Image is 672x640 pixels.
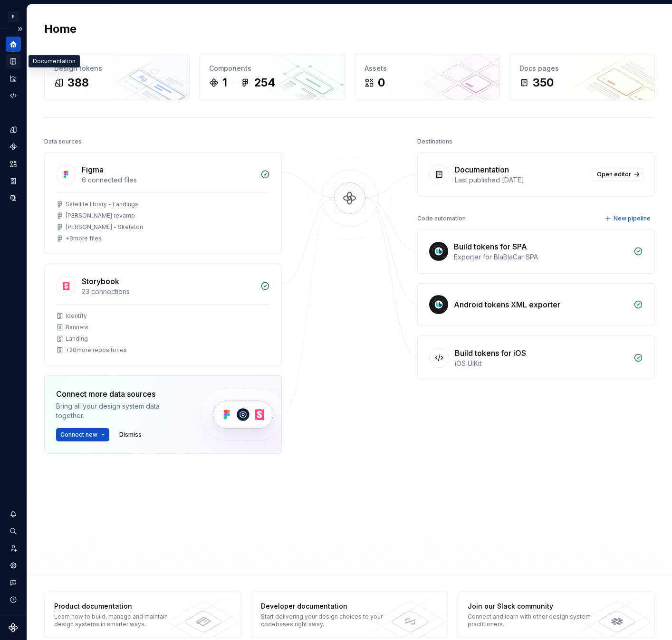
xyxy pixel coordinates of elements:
[66,212,135,220] div: [PERSON_NAME] revamp
[6,558,21,573] a: Settings
[602,212,655,225] button: New pipeline
[115,428,146,441] button: Dismiss
[458,592,655,638] a: Join our Slack communityConnect and learn with other design system practitioners.
[6,54,21,69] a: Documentation
[66,223,143,231] div: [PERSON_NAME] - Skeleton
[6,191,21,206] a: Data sources
[44,21,77,37] h2: Home
[6,139,21,154] a: Components
[254,75,276,90] div: 254
[119,431,142,439] span: Dismiss
[454,299,560,310] div: Android tokens XML exporter
[6,541,21,556] a: Invite team
[199,54,345,100] a: Components1254
[454,252,628,262] div: Exporter for BlaBlaCar SPA
[66,201,138,208] div: Satellite library - Landings
[54,602,182,611] div: Product documentation
[455,347,526,359] div: Build tokens for iOS
[82,164,104,175] div: Figma
[44,264,282,366] a: Storybook23 connectionsIdentifyBannersLanding+20more repositories
[56,428,109,441] button: Connect new
[509,54,655,100] a: Docs pages350
[6,122,21,137] a: Design tokens
[44,135,82,148] div: Data sources
[44,592,241,638] a: Product documentationLearn how to build, manage and maintain design systems in smarter ways.
[251,592,448,638] a: Developer documentationStart delivering your design choices to your codebases right away.
[261,613,389,628] div: Start delivering your design choices to your codebases right away.
[54,613,182,628] div: Learn how to build, manage and maintain design systems in smarter ways.
[60,431,97,439] span: Connect new
[6,88,21,103] a: Code automation
[533,75,554,90] div: 350
[66,324,88,331] div: Banners
[54,64,180,73] div: Design tokens
[222,75,227,90] div: 1
[455,359,628,368] div: iOS UIKit
[365,64,490,73] div: Assets
[6,575,21,590] button: Contact support
[468,602,596,611] div: Join our Slack community
[56,388,184,400] div: Connect more data sources
[261,602,389,611] div: Developer documentation
[468,613,596,628] div: Connect and learn with other design system practitioners.
[6,506,21,522] button: Notifications
[355,54,500,100] a: Assets0
[378,75,385,90] div: 0
[593,168,643,181] a: Open editor
[209,64,335,73] div: Components
[66,335,88,343] div: Landing
[56,401,184,420] div: Bring all your design system data together.
[614,215,651,222] span: New pipeline
[44,152,282,254] a: Figma6 connected filesSatellite library - Landings[PERSON_NAME] revamp[PERSON_NAME] - Skeleton+3m...
[82,276,119,287] div: Storybook
[66,235,102,242] div: + 3 more files
[67,75,89,90] div: 388
[455,164,509,175] div: Documentation
[417,212,466,225] div: Code automation
[66,312,87,320] div: Identify
[455,175,587,185] div: Last published [DATE]
[6,71,21,86] a: Analytics
[6,524,21,539] button: Search ⌘K
[44,54,190,100] a: Design tokens388
[519,64,645,73] div: Docs pages
[597,171,631,178] span: Open editor
[2,6,25,27] button: P
[454,241,527,252] div: Build tokens for SPA
[6,156,21,172] a: Assets
[66,346,127,354] div: + 20 more repositories
[82,175,255,185] div: 6 connected files
[9,623,18,632] svg: Supernova Logo
[417,135,452,148] div: Destinations
[6,37,21,52] a: Home
[13,22,27,36] button: Expand sidebar
[82,287,255,296] div: 23 connections
[29,55,80,67] div: Documentation
[8,11,19,22] div: P
[6,173,21,189] a: Storybook stories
